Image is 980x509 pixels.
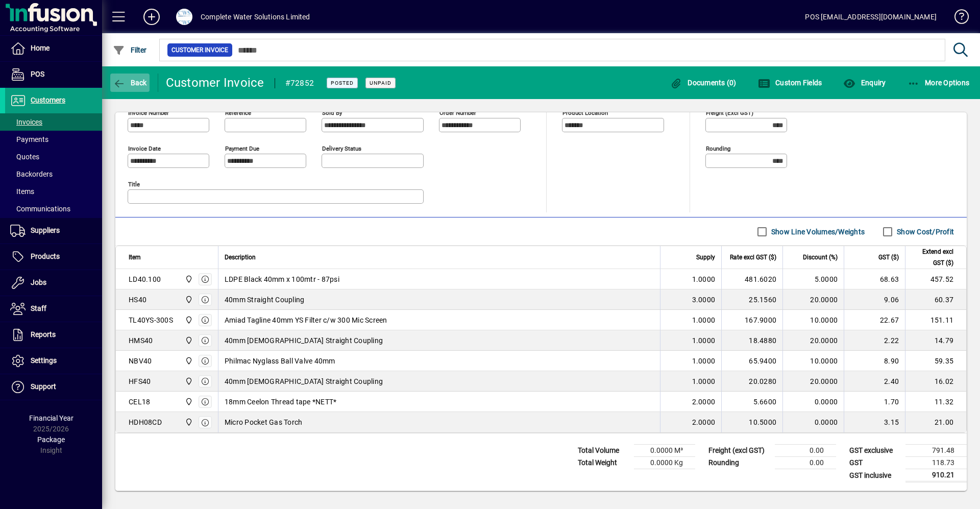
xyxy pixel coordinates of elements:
td: 10.0000 [782,351,844,371]
mat-label: Title [128,181,140,188]
div: 5.6600 [728,397,776,407]
td: 1.70 [844,392,905,412]
td: Total Weight [573,457,634,469]
mat-label: Delivery status [322,145,361,152]
span: More Options [908,79,970,87]
span: Enquiry [843,79,886,87]
a: Items [5,183,102,200]
mat-label: Sold by [322,109,342,116]
a: Backorders [5,165,102,183]
span: Amiad Tagline 40mm YS Filter c/w 300 Mic Screen [225,315,387,325]
div: HMS40 [129,335,153,346]
td: 8.90 [844,351,905,371]
td: Freight (excl GST) [703,445,775,457]
mat-label: Invoice date [128,145,161,152]
span: Customer Invoice [171,45,228,55]
td: 3.15 [844,412,905,432]
a: POS [5,62,102,87]
td: 0.0000 M³ [634,445,695,457]
span: Invoices [10,118,42,126]
a: Suppliers [5,218,102,244]
div: 481.6020 [728,274,776,284]
span: Items [10,187,34,196]
span: Supply [696,252,715,263]
td: 59.35 [905,351,966,371]
td: 22.67 [844,310,905,330]
a: Knowledge Base [947,2,967,35]
span: Item [129,252,141,263]
a: Communications [5,200,102,217]
span: LDPE Black 40mm x 100mtr - 87psi [225,274,339,284]
mat-label: Freight (excl GST) [706,109,753,116]
td: 2.22 [844,330,905,351]
div: 25.1560 [728,295,776,305]
button: Documents (0) [668,74,739,92]
span: Extend excl GST ($) [912,246,953,269]
mat-label: Product location [562,109,608,116]
div: HDH08CD [129,417,162,427]
div: LD40.100 [129,274,161,284]
button: Profile [168,8,201,26]
button: Custom Fields [755,74,825,92]
button: Add [135,8,168,26]
span: Unpaid [370,80,391,86]
td: 11.32 [905,392,966,412]
span: Motueka [182,314,194,326]
td: Rounding [703,457,775,469]
span: Products [31,252,60,260]
span: Package [37,435,65,444]
td: 60.37 [905,289,966,310]
td: 118.73 [905,457,967,469]
button: Enquiry [841,74,888,92]
a: Quotes [5,148,102,165]
span: Custom Fields [758,79,822,87]
span: Suppliers [31,226,60,234]
mat-label: Rounding [706,145,730,152]
span: Philmac Nyglass Ball Valve 40mm [225,356,335,366]
span: 40mm [DEMOGRAPHIC_DATA] Straight Coupling [225,376,383,386]
div: #72852 [285,75,314,91]
div: 20.0280 [728,376,776,386]
span: Reports [31,330,56,338]
span: Motueka [182,355,194,367]
mat-label: Order number [439,109,476,116]
a: Home [5,36,102,61]
div: CEL18 [129,397,150,407]
div: TL40YS-300S [129,315,173,325]
a: Payments [5,131,102,148]
span: Motueka [182,376,194,387]
span: Quotes [10,153,39,161]
span: Customers [31,96,65,104]
span: Home [31,44,50,52]
td: 2.40 [844,371,905,392]
td: 5.0000 [782,269,844,289]
span: Communications [10,205,70,213]
span: Settings [31,356,57,365]
td: 0.0000 [782,392,844,412]
div: Complete Water Solutions Limited [201,9,310,25]
span: 18mm Ceelon Thread tape *NETT* [225,397,337,407]
a: Jobs [5,270,102,296]
app-page-header-button: Back [102,74,158,92]
span: 1.0000 [692,335,716,346]
td: 910.21 [905,469,967,482]
span: 2.0000 [692,417,716,427]
td: 10.0000 [782,310,844,330]
span: Staff [31,304,46,312]
span: Motueka [182,335,194,346]
mat-label: Reference [225,109,251,116]
div: 65.9400 [728,356,776,366]
span: Back [113,79,147,87]
span: Description [225,252,256,263]
span: Motueka [182,274,194,285]
td: 791.48 [905,445,967,457]
span: Support [31,382,56,391]
a: Invoices [5,113,102,131]
a: Staff [5,296,102,322]
mat-label: Invoice number [128,109,169,116]
td: GST exclusive [844,445,905,457]
a: Support [5,374,102,400]
div: HS40 [129,295,146,305]
button: Filter [110,41,150,59]
span: Posted [331,80,354,86]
